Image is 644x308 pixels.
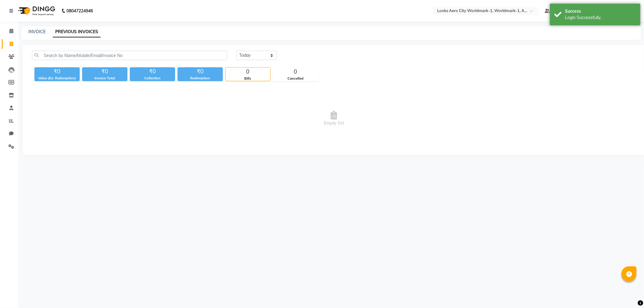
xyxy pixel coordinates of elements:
b: 08047224946 [66,2,93,19]
div: ₹0 [82,67,127,76]
div: Value (Ex. Redemption) [34,76,80,81]
div: 0 [273,68,318,76]
div: Redemption [178,76,223,81]
div: ₹0 [178,67,223,76]
div: Cancelled [273,76,318,81]
div: Collection [130,76,175,81]
div: Success [565,8,636,14]
input: Search by Name/Mobile/Email/Invoice No [32,51,227,60]
img: logo [15,2,57,19]
div: Invoice Total [82,76,127,81]
div: Bills [226,76,270,81]
div: 0 [226,68,270,76]
a: PREVIOUS INVOICES [53,27,101,37]
div: Login Successfully. [565,14,636,21]
span: Empty list [32,88,636,149]
a: INVOICE [28,29,46,34]
div: ₹0 [34,67,80,76]
div: ₹0 [130,67,175,76]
